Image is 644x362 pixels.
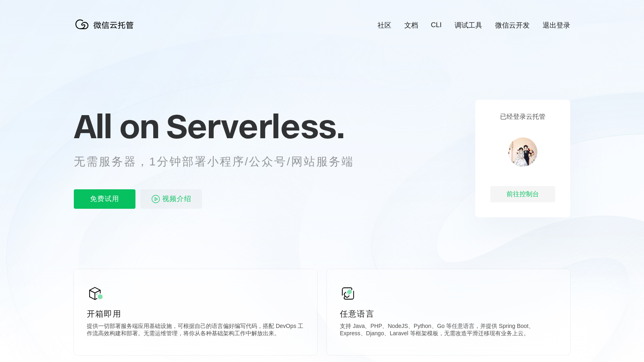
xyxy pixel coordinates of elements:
[500,113,545,121] p: 已经登录云托管
[404,21,418,30] a: 文档
[74,106,159,146] span: All on
[431,21,442,29] a: CLI
[495,21,530,30] a: 微信云开发
[340,323,557,339] p: 支持 Java、PHP、NodeJS、Python、Go 等任意语言，并提供 Spring Boot、Express、Django、Laravel 等框架模板，无需改造平滑迁移现有业务上云。
[87,308,304,319] p: 开箱即用
[378,21,391,30] a: 社区
[490,186,555,202] div: 前往控制台
[455,21,482,30] a: 调试工具
[162,189,191,209] span: 视频介绍
[74,27,139,34] a: 微信云托管
[166,106,344,146] span: Serverless.
[151,194,161,204] img: video_play.svg
[74,154,369,170] p: 无需服务器，1分钟部署小程序/公众号/网站服务端
[340,308,557,319] p: 任意语言
[87,323,304,339] p: 提供一切部署服务端应用基础设施，可根据自己的语言偏好编写代码，搭配 DevOps 工作流高效构建和部署。无需运维管理，将你从各种基础架构工作中解放出来。
[74,189,135,209] p: 免费试用
[74,16,139,32] img: 微信云托管
[543,21,570,30] a: 退出登录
